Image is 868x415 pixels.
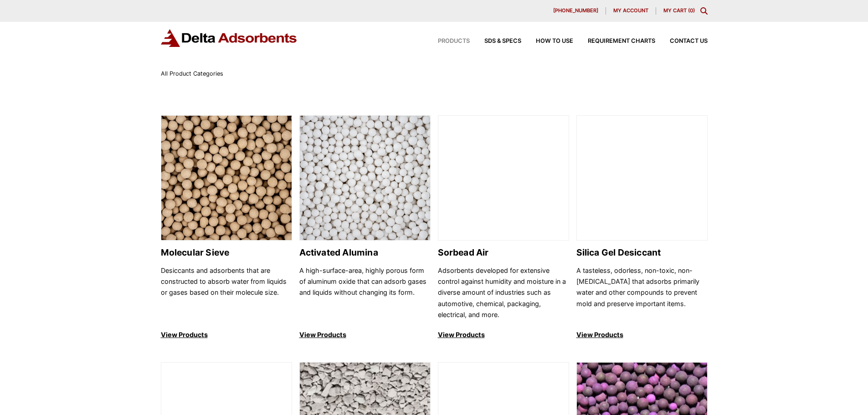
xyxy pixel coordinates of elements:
span: How to Use [536,38,573,44]
img: Silica Gel Desiccant [577,116,707,241]
a: Sorbead Air Sorbead Air Adsorbents developed for extensive control against humidity and moisture ... [438,115,569,341]
h2: Activated Alumina [299,247,431,258]
p: Desiccants and adsorbents that are constructed to absorb water from liquids or gases based on the... [161,265,292,321]
a: My Cart (0) [663,7,695,14]
a: Molecular Sieve Molecular Sieve Desiccants and adsorbents that are constructed to absorb water fr... [161,115,292,341]
img: Sorbead Air [438,116,569,241]
p: View Products [438,329,569,340]
span: 0 [690,7,693,14]
span: Requirement Charts [588,38,655,44]
span: [PHONE_NUMBER] [553,8,598,13]
a: Silica Gel Desiccant Silica Gel Desiccant A tasteless, odorless, non-toxic, non-[MEDICAL_DATA] th... [576,115,708,341]
h2: Sorbead Air [438,247,569,258]
a: Requirement Charts [573,38,655,44]
h2: Silica Gel Desiccant [576,247,708,258]
p: A high-surface-area, highly porous form of aluminum oxide that can adsorb gases and liquids witho... [299,265,431,321]
a: Contact Us [655,38,708,44]
p: View Products [161,329,292,340]
a: SDS & SPECS [470,38,521,44]
p: Adsorbents developed for extensive control against humidity and moisture in a diverse amount of i... [438,265,569,321]
p: View Products [576,329,708,340]
img: Activated Alumina [300,116,430,241]
a: [PHONE_NUMBER] [546,7,606,15]
span: Contact Us [670,38,708,44]
img: Molecular Sieve [161,116,292,241]
span: SDS & SPECS [484,38,521,44]
a: How to Use [521,38,573,44]
div: Toggle Modal Content [700,7,708,15]
p: View Products [299,329,431,340]
h2: Molecular Sieve [161,247,292,258]
a: Products [423,38,470,44]
img: Delta Adsorbents [161,29,298,47]
span: My account [613,8,648,13]
a: Activated Alumina Activated Alumina A high-surface-area, highly porous form of aluminum oxide tha... [299,115,431,341]
p: A tasteless, odorless, non-toxic, non-[MEDICAL_DATA] that adsorbs primarily water and other compo... [576,265,708,321]
a: My account [606,7,656,15]
span: Products [438,38,470,44]
span: All Product Categories [161,70,223,77]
